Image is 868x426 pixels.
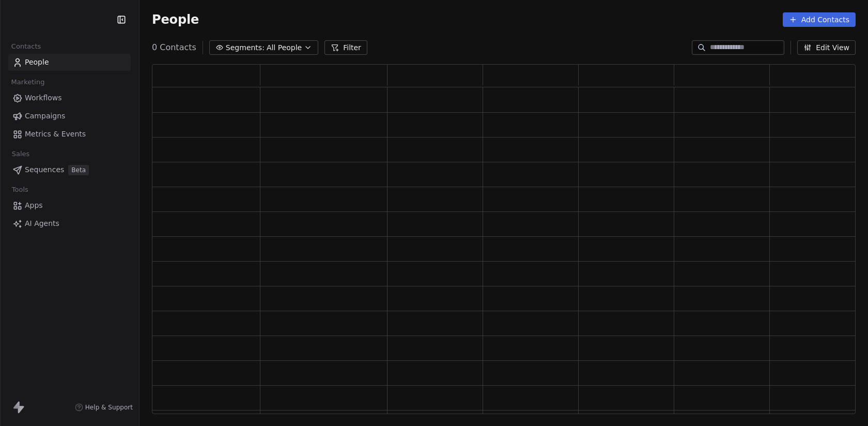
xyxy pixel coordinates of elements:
[25,93,62,103] span: Workflows
[8,89,131,106] a: Workflows
[25,164,64,175] span: Sequences
[8,197,131,214] a: Apps
[75,403,133,412] a: Help & Support
[8,126,131,143] a: Metrics & Events
[7,182,33,197] span: Tools
[267,42,302,53] span: All People
[8,215,131,232] a: AI Agents
[25,200,43,211] span: Apps
[25,111,65,121] span: Campaigns
[68,165,89,175] span: Beta
[8,54,131,71] a: People
[7,39,45,54] span: Contacts
[7,74,49,90] span: Marketing
[783,12,856,27] button: Add Contacts
[25,129,86,140] span: Metrics & Events
[85,403,133,412] span: Help & Support
[152,12,199,27] span: People
[152,41,196,54] span: 0 Contacts
[152,87,865,415] div: grid
[8,108,131,125] a: Campaigns
[797,40,856,55] button: Edit View
[226,42,265,53] span: Segments:
[25,218,59,229] span: AI Agents
[324,40,367,55] button: Filter
[25,57,49,68] span: People
[7,146,34,162] span: Sales
[8,161,131,178] a: SequencesBeta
